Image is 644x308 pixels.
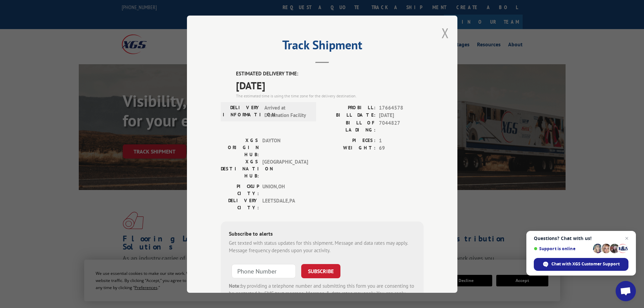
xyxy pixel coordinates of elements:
label: BILL OF LADING: [322,119,376,133]
span: DAYTON [262,137,308,158]
label: XGS ORIGIN HUB: [221,137,259,158]
div: Chat with XGS Customer Support [534,258,628,271]
label: BILL DATE: [322,112,376,119]
h2: Track Shipment [221,40,424,53]
label: WEIGHT: [322,144,376,152]
strong: Note: [229,282,241,289]
span: 7044827 [379,119,424,133]
span: Questions? Chat with us! [534,236,628,241]
span: 1 [379,137,424,144]
span: Chat with XGS Customer Support [551,261,620,267]
span: [DATE] [379,112,424,119]
div: Open chat [616,281,636,301]
span: Close chat [623,234,631,242]
label: PIECES: [322,137,376,144]
label: DELIVERY CITY: [221,197,259,211]
div: The estimated time is using the time zone for the delivery destination. [236,93,424,99]
span: Arrived at Destination Facility [264,104,310,119]
button: Close modal [442,24,449,42]
div: Subscribe to alerts [229,229,415,239]
label: XGS DESTINATION HUB: [221,158,259,179]
div: Get texted with status updates for this shipment. Message and data rates may apply. Message frequ... [229,239,415,254]
span: [GEOGRAPHIC_DATA] [262,158,308,179]
label: PROBILL: [322,104,376,112]
span: 69 [379,144,424,152]
span: [DATE] [236,77,424,93]
div: by providing a telephone number and submitting this form you are consenting to be contacted by SM... [229,282,415,305]
label: ESTIMATED DELIVERY TIME: [236,70,424,78]
span: 17664578 [379,104,424,112]
span: Support is online [534,246,591,251]
input: Phone Number [232,264,296,278]
label: PICKUP CITY: [221,183,259,197]
button: SUBSCRIBE [301,264,340,278]
span: LEETSDALE , PA [262,197,308,211]
label: DELIVERY INFORMATION: [223,104,261,119]
span: UNION , OH [262,183,308,197]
